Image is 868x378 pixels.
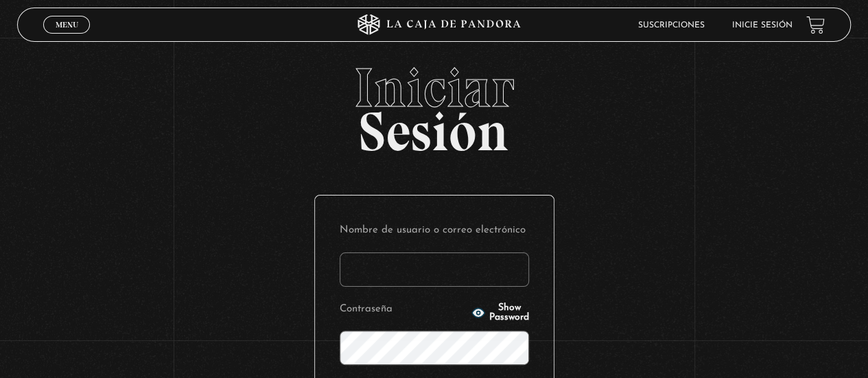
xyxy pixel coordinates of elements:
span: Cerrar [51,32,83,42]
h2: Sesión [17,60,850,148]
a: View your shopping cart [806,16,825,34]
button: Show Password [471,303,529,322]
span: Iniciar [17,60,850,115]
span: Show Password [489,303,529,322]
label: Nombre de usuario o correo electrónico [340,220,529,241]
span: Menu [56,21,78,29]
label: Contraseña [340,299,468,320]
a: Suscripciones [638,21,705,29]
a: Inicie sesión [732,21,793,29]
